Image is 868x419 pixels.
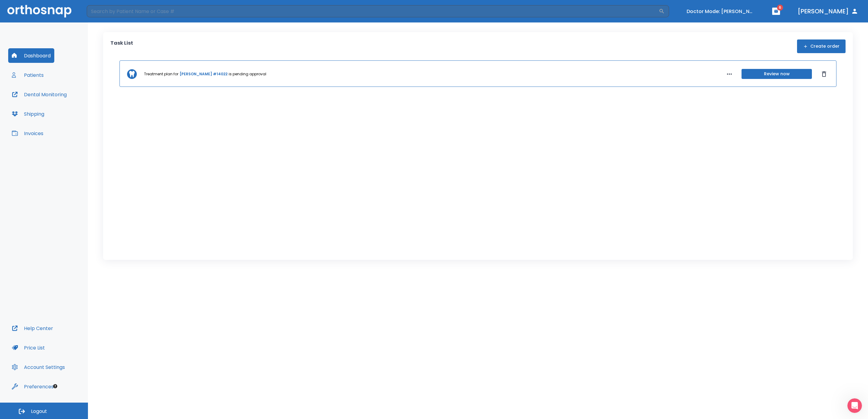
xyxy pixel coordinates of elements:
[31,408,47,415] span: Logout
[8,360,69,374] button: Account Settings
[8,48,54,63] button: Dashboard
[795,6,861,17] button: [PERSON_NAME]
[797,39,846,53] button: Create order
[8,87,70,102] button: Dental Monitoring
[8,126,47,141] button: Invoices
[144,71,178,77] p: Treatment plan for
[777,5,783,11] span: 6
[8,321,57,336] button: Help Center
[52,383,58,389] div: Tooltip anchor
[229,71,266,77] p: is pending approval
[8,68,47,82] button: Patients
[8,107,48,121] button: Shipping
[7,5,72,17] img: Orthosnap
[180,71,227,77] a: [PERSON_NAME] #14022
[87,5,659,17] input: Search by Patient Name or Case #
[110,39,133,53] p: Task List
[819,69,829,79] button: Dismiss
[684,6,757,16] button: Doctor Mode: [PERSON_NAME]
[847,398,862,413] iframe: Intercom live chat
[8,379,57,394] button: Preferences
[742,69,812,79] button: Review now
[8,340,49,355] button: Price List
